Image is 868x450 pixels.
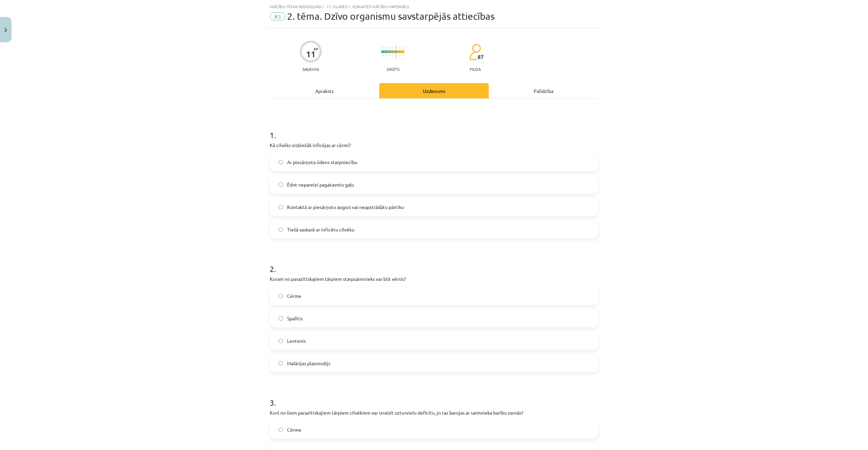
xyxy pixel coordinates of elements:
[287,360,330,367] span: Malārijas plazmodijs
[279,361,283,366] input: Malārijas plazmodijs
[287,159,357,166] span: Ar piesārņota ūdens starpniecību
[393,47,393,49] img: icon-short-line-57e1e144782c952c97e751825c79c345078a6d821885a25fce030b3d8c18986b.svg
[270,409,598,416] p: Kurš no šiem parazītiskajiem tārpiem cilvēkiem var izraisīt uzturvielu deficītu, jo tas barojas a...
[287,337,306,344] span: Lentenis
[279,339,283,343] input: Lentenis
[270,142,598,149] p: Kā cilvēks visbiežāk inficējas ar cērmi?
[287,426,301,433] span: Cērme
[279,316,283,321] input: Spalītis
[382,47,383,49] img: icon-short-line-57e1e144782c952c97e751825c79c345078a6d821885a25fce030b3d8c18986b.svg
[279,227,283,232] input: Tiešā saskarē ar inficētu cilvēku
[386,47,386,49] img: icon-short-line-57e1e144782c952c97e751825c79c345078a6d821885a25fce030b3d8c18986b.svg
[300,67,322,71] p: Saņemsi
[270,12,285,20] span: #3
[279,160,283,164] input: Ar piesārņota ūdens starpniecību
[270,4,598,9] div: Mācību tēma: Bioloģijas i - 11. klases 1. ieskaites mācību materiāls
[287,292,301,300] span: Cērme
[478,54,484,60] span: 87
[270,252,598,273] h1: 2 .
[306,49,316,59] div: 11
[386,55,386,57] img: icon-short-line-57e1e144782c952c97e751825c79c345078a6d821885a25fce030b3d8c18986b.svg
[279,182,283,187] input: Ēdot nepareizi pagatavotu gaļu
[287,11,495,22] span: 2. tēma. Dzīvo organismu savstarpējās attiecības
[287,315,303,322] span: Spalītis
[379,83,489,98] div: Uzdevums
[270,386,598,407] h1: 3 .
[270,83,379,98] div: Apraksts
[382,55,383,57] img: icon-short-line-57e1e144782c952c97e751825c79c345078a6d821885a25fce030b3d8c18986b.svg
[314,47,318,51] span: XP
[393,55,393,57] img: icon-short-line-57e1e144782c952c97e751825c79c345078a6d821885a25fce030b3d8c18986b.svg
[389,55,390,57] img: icon-short-line-57e1e144782c952c97e751825c79c345078a6d821885a25fce030b3d8c18986b.svg
[399,47,400,49] img: icon-short-line-57e1e144782c952c97e751825c79c345078a6d821885a25fce030b3d8c18986b.svg
[270,275,598,283] p: Kuram no parazītiskajiem tārpiem starpsaimnieks var būt vērsis?
[287,226,354,233] span: Tiešā saskarē ar inficētu cilvēku
[287,204,404,211] span: Kontaktā ar piesārņotu augsni vai neapstrādātu pārtiku
[469,44,481,61] img: students-c634bb4e5e11cddfef0936a35e636f08e4e9abd3cc4e673bd6f9a4125e45ecb1.svg
[279,205,283,209] input: Kontaktā ar piesārņotu augsni vai neapstrādātu pārtiku
[279,294,283,298] input: Cērme
[470,67,481,71] p: pilda
[403,55,403,57] img: icon-short-line-57e1e144782c952c97e751825c79c345078a6d821885a25fce030b3d8c18986b.svg
[489,83,598,98] div: Palīdzība
[4,28,7,32] img: icon-close-lesson-0947bae3869378f0d4975bcd49f059093ad1ed9edebbc8119c70593378902aed.svg
[399,55,400,57] img: icon-short-line-57e1e144782c952c97e751825c79c345078a6d821885a25fce030b3d8c18986b.svg
[279,428,283,432] input: Cērme
[270,118,598,140] h1: 1 .
[389,47,390,49] img: icon-short-line-57e1e144782c952c97e751825c79c345078a6d821885a25fce030b3d8c18986b.svg
[387,67,399,71] p: Grūts
[396,45,397,59] img: icon-long-line-d9ea69661e0d244f92f715978eff75569469978d946b2353a9bb055b3ed8787d.svg
[403,47,403,49] img: icon-short-line-57e1e144782c952c97e751825c79c345078a6d821885a25fce030b3d8c18986b.svg
[287,181,354,188] span: Ēdot nepareizi pagatavotu gaļu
